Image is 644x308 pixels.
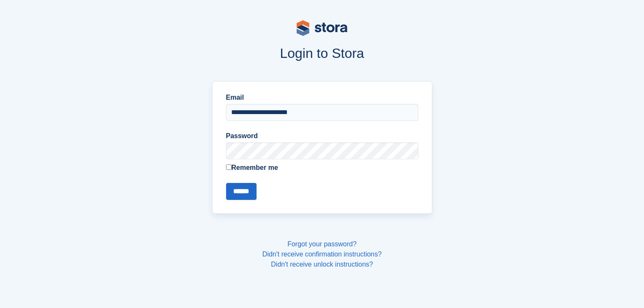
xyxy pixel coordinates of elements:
[226,163,418,173] label: Remember me
[287,240,357,248] a: Forgot your password?
[226,131,418,141] label: Password
[226,164,232,170] input: Remember me
[226,93,418,103] label: Email
[271,261,373,268] a: Didn't receive unlock instructions?
[262,251,382,258] a: Didn't receive confirmation instructions?
[297,20,347,36] img: stora-logo-53a41332b3708ae10de48c4981b4e9114cc0af31d8433b30ea865607fb682f29.svg
[51,46,593,61] h1: Login to Stora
